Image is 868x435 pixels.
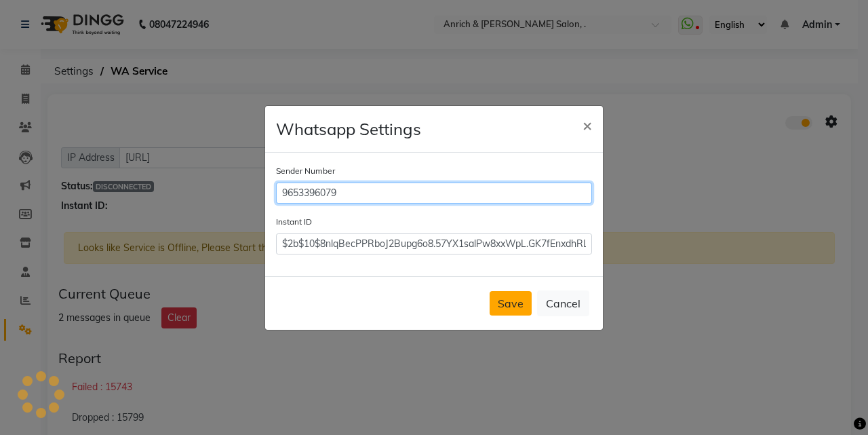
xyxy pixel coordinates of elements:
[276,117,421,141] h4: Whatsapp Settings
[490,291,532,316] button: Save
[537,290,589,316] button: Cancel
[583,115,592,135] span: ×
[572,106,603,144] button: Close
[276,216,312,228] label: Instant ID
[276,165,335,177] label: Sender Number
